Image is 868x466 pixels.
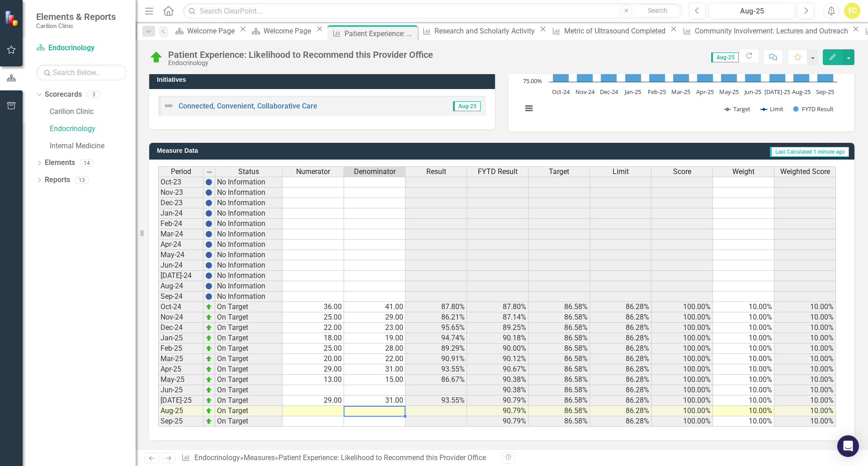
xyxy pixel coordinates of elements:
[713,364,774,375] td: 10.00%
[576,88,595,96] text: Nov-24
[215,395,283,406] td: On Target
[344,375,406,385] td: 15.00
[724,105,751,113] button: Show Target
[158,344,203,354] td: Feb-25
[215,240,283,250] td: No Information
[158,292,203,302] td: Sep-24
[157,76,491,83] h3: Initiatives
[215,385,283,395] td: On Target
[552,88,570,96] text: Oct-24
[158,385,203,395] td: Jun-25
[467,395,528,406] td: 90.79%
[344,323,406,333] td: 23.00
[344,312,406,323] td: 29.00
[696,88,714,96] text: Apr-25
[590,416,651,427] td: 86.28%
[283,312,344,323] td: 25.00
[158,406,203,416] td: Aug-25
[467,344,528,354] td: 90.00%
[157,147,392,154] h3: Measure Data
[590,385,651,395] td: 86.28%
[549,168,569,176] span: Target
[45,89,82,100] a: Scorecards
[406,312,467,323] td: 86.21%
[215,333,283,344] td: On Target
[651,354,713,364] td: 100.00%
[179,102,317,110] a: Connected, Convenient, Collaborative Care
[283,333,344,344] td: 18.00
[205,314,212,321] img: zOikAAAAAElFTkSuQmCC
[406,354,467,364] td: 90.91%
[158,354,203,364] td: Mar-25
[528,344,590,354] td: 86.58%
[426,168,446,176] span: Result
[523,77,542,85] text: 75.00%
[215,292,283,302] td: No Information
[264,25,314,37] div: Welcome Page
[844,3,860,19] div: EC
[467,312,528,323] td: 87.14%
[344,302,406,312] td: 41.00
[523,102,535,115] button: View chart menu, Chart
[205,231,212,238] img: BgCOk07PiH71IgAAAABJRU5ErkJggg==
[205,407,212,414] img: zOikAAAAAElFTkSuQmCC
[205,303,212,311] img: zOikAAAAAElFTkSuQmCC
[774,344,836,354] td: 10.00%
[183,3,682,19] input: Search ClearPoint...
[651,364,713,375] td: 100.00%
[158,177,203,188] td: Oct-23
[590,323,651,333] td: 86.28%
[158,375,203,385] td: May-25
[344,395,406,406] td: 31.00
[205,272,212,279] img: BgCOk07PiH71IgAAAABJRU5ErkJggg==
[205,179,212,186] img: BgCOk07PiH71IgAAAABJRU5ErkJggg==
[278,453,486,462] div: Patient Experience: Likelihood to Recommend this Provider Office
[215,375,283,385] td: On Target
[764,88,790,96] text: [DATE]-25
[215,188,283,198] td: No Information
[708,3,795,19] button: Aug-25
[205,199,212,207] img: BgCOk07PiH71IgAAAABJRU5ErkJggg==
[671,88,690,96] text: Mar-25
[50,141,136,151] a: Internal Medicine
[158,416,203,427] td: Sep-25
[36,22,116,29] small: Carilion Clinic
[215,177,283,188] td: No Information
[549,25,668,37] a: Metric of Ultrasound Completed
[158,312,203,323] td: Nov-24
[215,354,283,364] td: On Target
[467,323,528,333] td: 89.25%
[406,364,467,375] td: 93.55%
[406,344,467,354] td: 89.29%
[354,168,396,176] span: Denominator
[344,354,406,364] td: 22.00
[651,385,713,395] td: 100.00%
[528,312,590,323] td: 86.58%
[45,158,75,168] a: Elements
[528,385,590,395] td: 86.58%
[205,293,212,300] img: BgCOk07PiH71IgAAAABJRU5ErkJggg==
[713,375,774,385] td: 10.00%
[713,312,774,323] td: 10.00%
[158,364,203,375] td: Apr-25
[205,220,212,227] img: BgCOk07PiH71IgAAAABJRU5ErkJggg==
[774,333,836,344] td: 10.00%
[238,168,259,176] span: Status
[635,5,680,17] button: Search
[171,168,191,176] span: Period
[215,416,283,427] td: On Target
[50,107,136,117] a: Carilion Clinic
[215,406,283,416] td: On Target
[590,333,651,344] td: 86.28%
[158,219,203,229] td: Feb-24
[770,147,849,157] span: Last Calculated 1 minute ago
[205,251,212,259] img: BgCOk07PiH71IgAAAABJRU5ErkJggg==
[467,416,528,427] td: 90.79%
[205,397,212,404] img: zOikAAAAAElFTkSuQmCC
[613,168,629,176] span: Limit
[744,88,761,96] text: Jun-25
[600,88,618,96] text: Dec-24
[283,323,344,333] td: 22.00
[158,198,203,208] td: Dec-23
[648,7,667,14] span: Search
